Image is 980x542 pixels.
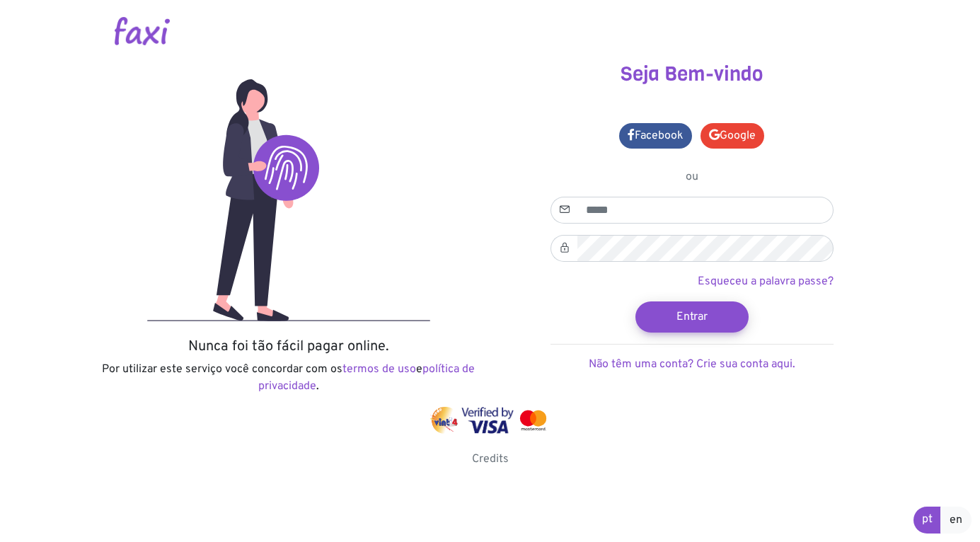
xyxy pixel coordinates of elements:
p: ou [550,168,834,185]
a: termos de uso [342,362,416,376]
h3: Seja Bem-vindo [501,62,883,86]
img: visa [461,407,514,434]
a: Esqueceu a palavra passe? [698,275,834,289]
a: Não têm uma conta? Crie sua conta aqui. [589,357,795,371]
h5: Nunca foi tão fácil pagar online. [98,338,480,355]
a: Credits [472,452,509,466]
p: Por utilizar este serviço você concordar com os e . [98,361,480,395]
img: mastercard [517,407,549,434]
a: en [940,507,972,534]
button: Entrar [635,301,749,333]
a: Google [701,123,764,149]
a: Facebook [619,123,692,149]
img: vinti4 [430,407,459,434]
a: pt [913,507,941,534]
